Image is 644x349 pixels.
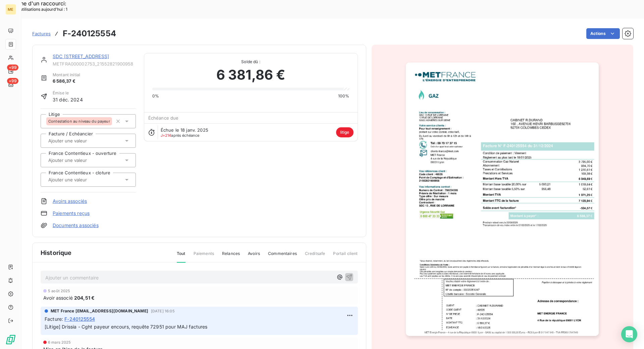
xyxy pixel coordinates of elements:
a: Factures [32,30,51,37]
span: Paiements [194,251,214,262]
span: [DATE] 16:05 [151,309,175,313]
span: Creditsafe [305,251,325,262]
span: Historique [41,248,72,257]
span: Facture : [45,315,63,322]
span: après échéance [161,133,200,137]
span: Solde dû : [152,59,350,65]
span: MET France [EMAIL_ADDRESS][DOMAIN_NAME] [51,308,148,314]
input: Ajouter une valeur [48,157,115,163]
span: 6 381,86 € [216,65,285,85]
input: Ajouter une valeur [48,177,115,183]
span: [Litige] Drissia - Cght payeur encours, requête 72951 pour MAJ factures [45,324,208,330]
span: Échue le 18 janv. 2025 [161,127,208,133]
a: Paiements reçus [53,210,90,217]
span: Avoir associé [43,294,73,301]
img: invoice_thumbnail [406,62,599,336]
span: 6 586,37 € [53,78,80,85]
span: litige [336,127,354,137]
span: Contestation au niveau du payeur [48,119,110,123]
span: J+214 [161,133,171,138]
span: Tout [177,251,185,263]
span: Relances [222,251,240,262]
div: Open Intercom Messenger [621,326,637,342]
span: 204,51 € [74,294,95,301]
span: 0% [152,93,159,99]
span: Commentaires [268,251,297,262]
span: 100% [338,93,350,99]
span: 31 déc. 2024 [53,96,83,103]
h3: F-240125554 [63,28,116,40]
input: Ajouter une valeur [48,138,115,144]
span: 5 août 2025 [48,289,70,293]
button: Actions [586,28,620,39]
a: Avoirs associés [53,198,87,205]
a: Documents associés [53,222,99,229]
a: SDC [STREET_ADDRESS] [53,53,109,59]
span: Échéance due [148,115,179,121]
a: +99 [5,66,16,77]
span: Montant initial [53,72,80,78]
span: Portail client [333,251,358,262]
img: Logo LeanPay [5,334,16,345]
span: Avoirs [248,251,260,262]
a: +99 [5,79,16,90]
span: Émise le [53,90,83,96]
span: F-240125554 [64,315,95,322]
span: METFRA000002753_21552821900958 [53,61,136,67]
span: +99 [7,64,18,71]
span: 6 mars 2025 [48,340,71,344]
span: Factures [32,31,51,36]
span: +99 [7,78,18,84]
